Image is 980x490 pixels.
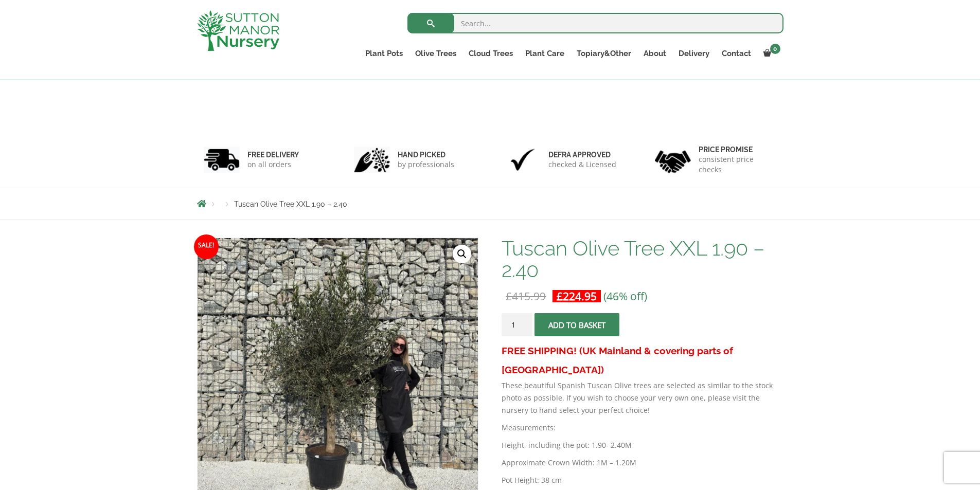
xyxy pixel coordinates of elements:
[502,238,783,281] h1: Tuscan Olive Tree XXL 1.90 – 2.40
[506,289,546,303] bdi: 415.99
[502,457,783,469] p: Approximate Crown Width: 1M – 1.20M
[247,150,299,159] h6: FREE DELIVERY
[502,474,783,486] p: Pot Height: 38 cm
[359,46,409,61] a: Plant Pots
[534,313,619,336] button: Add to basket
[398,159,454,170] p: by professionals
[557,289,597,303] bdi: 224.95
[548,159,616,170] p: checked & Licensed
[502,422,783,434] p: Measurements:
[519,46,571,61] a: Plant Care
[204,147,240,173] img: 1.jpg
[699,154,777,175] p: consistent price checks
[506,289,512,303] span: £
[197,10,279,51] img: logo
[699,145,777,154] h6: Price promise
[407,13,783,33] input: Search...
[655,144,691,175] img: 4.jpg
[548,150,616,159] h6: Defra approved
[453,245,471,263] a: View full-screen image gallery
[757,46,783,61] a: 0
[247,159,299,170] p: on all orders
[462,46,519,61] a: Cloud Trees
[502,379,783,416] p: These beautiful Spanish Tuscan Olive trees are selected as similar to the stock photo as possible...
[502,439,783,451] p: Height, including the pot: 1.90- 2.40M
[716,46,757,61] a: Contact
[197,199,783,208] nav: Breadcrumbs
[502,341,783,379] h3: FREE SHIPPING! (UK Mainland & covering parts of [GEOGRAPHIC_DATA])
[770,44,780,54] span: 0
[505,147,541,173] img: 3.jpg
[672,46,716,61] a: Delivery
[194,234,219,259] span: Sale!
[557,289,563,303] span: £
[354,147,390,173] img: 2.jpg
[637,46,672,61] a: About
[398,150,454,159] h6: hand picked
[603,289,647,303] span: (46% off)
[502,313,532,336] input: Product quantity
[234,200,347,208] span: Tuscan Olive Tree XXL 1.90 – 2.40
[571,46,637,61] a: Topiary&Other
[409,46,462,61] a: Olive Trees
